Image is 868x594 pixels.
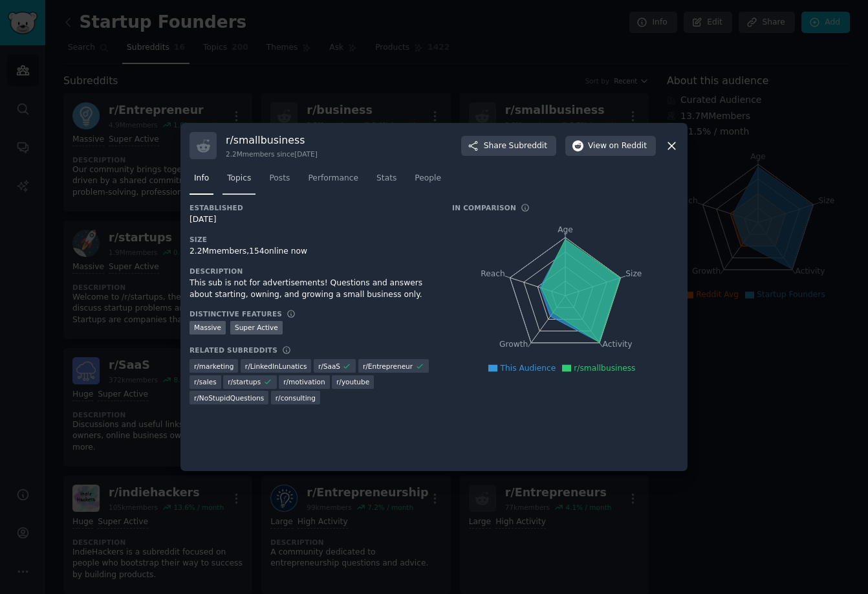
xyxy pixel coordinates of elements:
h3: Established [190,203,434,212]
span: Topics [227,173,251,184]
span: Stats [376,173,396,184]
h3: Size [190,235,434,244]
span: This Audience [500,364,556,373]
div: 2.2M members, 154 online now [190,246,434,258]
h3: Distinctive Features [190,309,282,318]
span: r/ SaaS [318,362,340,371]
button: ShareSubreddit [461,136,556,157]
span: r/ consulting [276,393,316,402]
span: Share [484,140,547,152]
span: r/ LinkedInLunatics [245,362,307,371]
span: Performance [308,173,358,184]
span: r/ youtube [336,377,369,386]
a: Topics [222,168,255,195]
span: r/ sales [194,377,217,386]
span: People [415,173,441,184]
tspan: Activity [603,340,633,349]
span: r/ motivation [283,377,325,386]
tspan: Reach [481,269,505,278]
a: People [410,168,446,195]
tspan: Age [558,225,573,234]
span: Subreddit [509,140,547,152]
a: Stats [372,168,401,195]
span: on Reddit [609,140,647,152]
div: [DATE] [190,214,434,226]
div: Massive [190,321,226,335]
span: Info [194,173,209,184]
tspan: Growth [499,340,528,349]
h3: r/ smallbusiness [226,133,318,147]
div: 2.2M members since [DATE] [226,149,318,159]
tspan: Size [625,269,642,278]
span: r/ NoStupidQuestions [194,393,264,402]
h3: In Comparison [452,203,516,212]
div: Super Active [230,321,283,335]
span: r/ marketing [194,362,233,371]
a: Info [190,168,213,195]
a: Performance [303,168,363,195]
span: r/ startups [228,377,261,386]
span: r/smallbusiness [574,364,635,373]
button: Viewon Reddit [565,136,656,157]
h3: Related Subreddits [190,346,277,355]
span: r/ Entrepreneur [363,362,413,371]
h3: Description [190,267,434,276]
a: Posts [265,168,294,195]
span: View [588,140,647,152]
div: This sub is not for advertisements! Questions and answers about starting, owning, and growing a s... [190,278,434,300]
span: Posts [269,173,290,184]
